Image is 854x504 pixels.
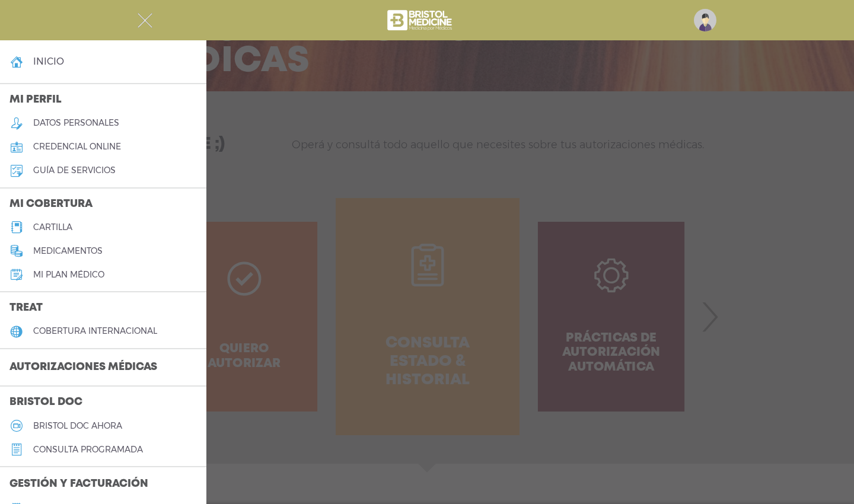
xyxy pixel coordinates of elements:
[33,56,64,67] h4: inicio
[385,6,456,34] img: bristol-medicine-blanco.png
[694,9,716,31] img: profile-placeholder.svg
[33,222,72,232] h5: cartilla
[33,270,104,280] h5: Mi plan médico
[33,165,116,176] h5: guía de servicios
[33,246,103,256] h5: medicamentos
[33,326,157,336] h5: cobertura internacional
[33,118,119,128] h5: datos personales
[33,445,143,455] h5: consulta programada
[138,13,152,28] img: Cober_menu-close-white.svg
[33,421,122,431] h5: Bristol doc ahora
[33,142,121,152] h5: credencial online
